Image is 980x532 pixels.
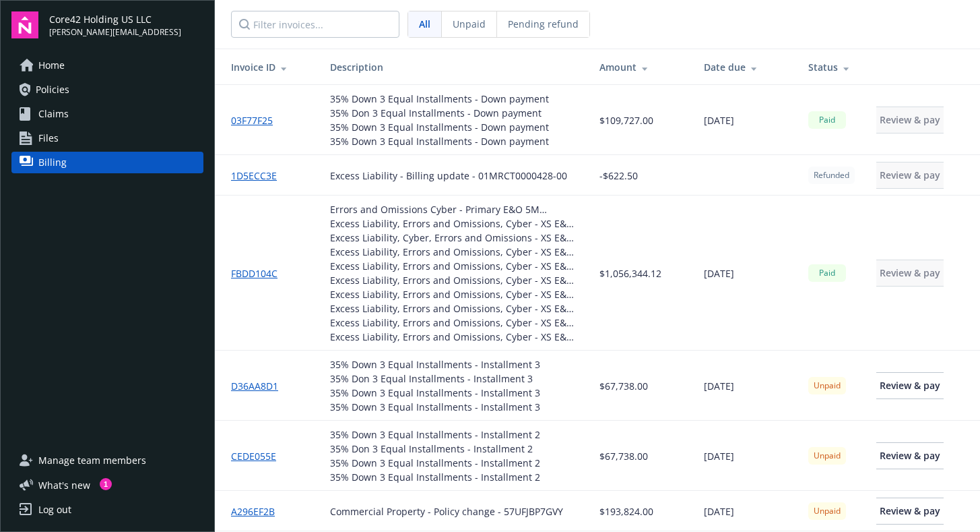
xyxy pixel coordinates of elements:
span: [DATE] [704,113,734,127]
span: What ' s new [38,478,90,492]
span: [DATE] [704,266,734,280]
div: Excess Liability, Errors and Omissions, Cyber - XS E&O - Cyber $5M p/o $20M xs $30M (Celerity - Q... [330,287,578,301]
a: Review & pay [876,442,944,469]
span: Home [38,55,65,76]
div: Excess Liability, Errors and Omissions, Cyber - XS E&O - Cyber $5M p/o $20M xs $30M (Mosaic - Quo... [330,316,578,330]
span: Review & pay [880,266,940,279]
div: Excess Liability, Cyber, Errors and Omissions - XS E&O - Cyber $5M xs $10M (Axis) - P-001-0016487... [330,231,578,245]
div: Excess Liability, Errors and Omissions, Cyber - XS E&O - Cyber $5M p/o $20M xs $30M ([GEOGRAPHIC_... [330,273,578,287]
span: Unpaid [814,505,841,517]
button: What's new1 [11,478,112,492]
a: CEDE055E [231,449,287,463]
input: Filter invoices... [231,11,399,38]
button: Core42 Holding US LLC[PERSON_NAME][EMAIL_ADDRESS] [49,11,203,38]
span: Review & pay [880,379,940,392]
div: Excess Liability - Billing update - 01MRCT0000428-00 [330,169,567,183]
span: Core42 Holding US LLC [49,12,181,26]
div: 35% Down 3 Equal Installments - Installment 3 [330,386,540,400]
span: [PERSON_NAME][EMAIL_ADDRESS] [49,26,181,38]
div: 35% Don 3 Equal Installments - Installment 3 [330,372,540,386]
span: Billing [38,152,67,173]
div: Excess Liability, Errors and Omissions, Cyber - XS E&O - Cyber $5M p/o $20M xs $30M ([PERSON_NAME... [330,301,578,316]
div: 35% Down 3 Equal Installments - Installment 2 [330,456,540,470]
a: Review & pay [876,498,944,525]
span: Manage team members [38,450,146,471]
span: Files [38,127,59,149]
div: 35% Down 3 Equal Installments - Installment 2 [330,470,540,484]
div: Log out [38,499,71,521]
a: Claims [11,103,203,125]
span: Policies [36,79,69,100]
span: $1,056,344.12 [599,266,661,280]
span: [DATE] [704,379,734,393]
span: $193,824.00 [599,504,653,519]
span: $67,738.00 [599,449,648,463]
div: Excess Liability, Errors and Omissions, Cyber - XS E&O - Cyber $5M xs $20M (Resilience) - 7300000... [330,259,578,273]
a: 1D5ECC3E [231,169,288,183]
span: Review & pay [880,113,940,126]
a: 03F77F25 [231,113,284,127]
span: Unpaid [814,380,841,392]
a: D36AA8D1 [231,379,289,393]
div: Excess Liability, Errors and Omissions, Cyber - XS E&O - Cyber $5M xs $15M (Mosaic - Lloyd's) - P... [330,245,578,259]
span: [DATE] [704,449,734,463]
a: FBDD104C [231,266,288,280]
div: 35% Down 3 Equal Installments - Installment 3 [330,400,540,414]
span: Paid [814,267,841,279]
div: 35% Down 3 Equal Installments - Installment 3 [330,357,540,372]
div: 35% Down 3 Equal Installments - Installment 2 [330,427,540,442]
a: Files [11,127,203,149]
a: Review & pay [876,372,944,399]
a: Policies [11,79,203,100]
div: 1 [100,478,112,490]
div: Excess Liability, Errors and Omissions, Cyber - XS E&O - Cyber $5M xs $5M (AmTrust) - ACL1264377 00 [330,216,578,231]
span: Claims [38,103,69,125]
button: Review & pay [876,107,944,134]
span: $109,727.00 [599,113,653,127]
div: Excess Liability, Errors and Omissions, Cyber - XS E&O - Cyber $5M xs $25M (AXA XL) - MTE9048813 00 [330,330,578,344]
span: Review & pay [880,504,940,517]
a: Billing [11,152,203,173]
a: A296EF2B [231,504,286,519]
div: Description [330,60,578,74]
div: Status [808,60,855,74]
span: Pending refund [508,17,579,31]
img: navigator-logo.svg [11,11,38,38]
button: Review & pay [876,162,944,189]
span: All [419,17,430,31]
div: 35% Don 3 Equal Installments - Down payment [330,106,549,120]
span: Refunded [814,169,849,181]
span: Review & pay [880,449,940,462]
a: Home [11,55,203,76]
div: Commercial Property - Policy change - 57UFJBP7GVY [330,504,563,519]
div: Errors and Omissions Cyber - Primary E&O 5M ([GEOGRAPHIC_DATA]) - F18462291 00 [330,202,578,216]
div: 35% Down 3 Equal Installments - Down payment [330,92,549,106]
span: Paid [814,114,841,126]
span: Review & pay [880,169,940,181]
div: Date due [704,60,787,74]
div: 35% Down 3 Equal Installments - Down payment [330,120,549,134]
div: Invoice ID [231,60,308,74]
span: -$622.50 [599,169,638,183]
span: [DATE] [704,504,734,519]
div: Amount [599,60,682,74]
span: $67,738.00 [599,379,648,393]
button: Review & pay [876,260,944,287]
div: 35% Don 3 Equal Installments - Installment 2 [330,442,540,456]
div: 35% Down 3 Equal Installments - Down payment [330,134,549,148]
a: Manage team members [11,450,203,471]
span: Unpaid [453,17,486,31]
span: Unpaid [814,450,841,462]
